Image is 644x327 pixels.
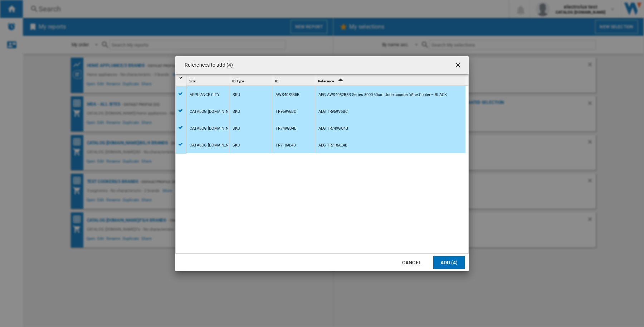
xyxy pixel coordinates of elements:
[317,74,465,86] div: Reference Sort Ascending
[275,79,279,83] span: ID
[233,137,240,154] div: SKU
[232,79,244,83] span: ID Type
[181,62,233,69] h4: References to add (4)
[318,137,347,154] div: AEG TR718AE4B
[233,104,240,120] div: SKU
[231,74,272,86] div: ID Type Sort None
[275,104,296,120] div: TR959V6BC
[190,137,238,154] div: CATALOG [DOMAIN_NAME]
[318,104,348,120] div: AEG TR959V6BC
[433,256,465,269] button: Add (4)
[189,79,195,83] span: Site
[275,120,297,137] div: TR749GU4B
[318,120,348,137] div: AEG TR749GU4B
[190,87,220,103] div: APPLIANCE CITY
[231,74,272,86] div: Sort None
[396,256,428,269] button: Cancel
[275,87,299,103] div: AWS4052B5B
[190,104,238,120] div: CATALOG [DOMAIN_NAME]
[233,87,240,103] div: SKU
[275,137,296,154] div: TR718AE4B
[317,74,465,86] div: Sort Ascending
[188,74,229,86] div: Sort None
[335,79,346,83] span: Sort Ascending
[188,74,229,86] div: Site Sort None
[318,79,334,83] span: Reference
[274,74,315,86] div: Sort None
[318,87,447,103] div: AEG AWS4052B5B Series 5000 60cm Undercounter Wine Cooler – BLACK
[452,58,466,72] button: getI18NText('BUTTONS.CLOSE_DIALOG')
[233,120,240,137] div: SKU
[190,120,238,137] div: CATALOG [DOMAIN_NAME]
[454,61,463,70] ng-md-icon: getI18NText('BUTTONS.CLOSE_DIALOG')
[274,74,315,86] div: ID Sort None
